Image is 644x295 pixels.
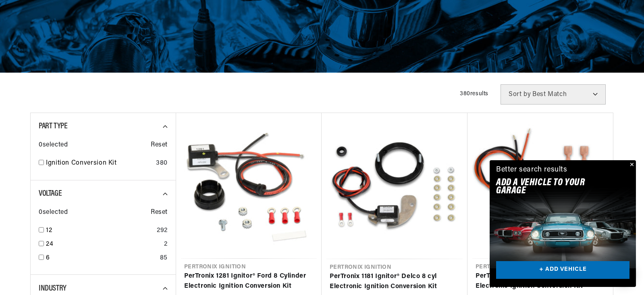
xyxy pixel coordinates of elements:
a: 6 [46,253,157,264]
a: PerTronix 1181 Ignitor® Delco 8 cyl Electronic Ignition Conversion Kit [330,272,459,292]
a: PerTronix 1281 Ignitor® Ford 8 Cylinder Electronic Ignition Conversion Kit [184,271,314,292]
h2: Add A VEHICLE to your garage [496,179,609,195]
button: Close [626,160,636,170]
div: 292 [157,226,168,236]
span: 0 selected [39,207,68,218]
span: 0 selected [39,140,68,151]
div: 380 [156,158,168,169]
span: Part Type [39,122,67,130]
select: Sort by [501,84,606,105]
span: Reset [151,207,168,218]
a: PerTronix 1847A Ignitor® Bosch 009 Electronic Ignition Conversion Kit [476,271,605,292]
div: 85 [160,253,168,264]
a: + ADD VEHICLE [496,261,629,279]
div: 2 [164,239,168,250]
span: Reset [151,140,168,151]
span: 380 results [460,91,488,97]
span: Voltage [39,190,62,198]
a: 12 [46,226,154,236]
a: 24 [46,239,161,250]
div: Better search results [496,164,567,176]
a: Ignition Conversion Kit [46,158,153,169]
span: Sort by [509,91,531,98]
span: Industry [39,285,66,293]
